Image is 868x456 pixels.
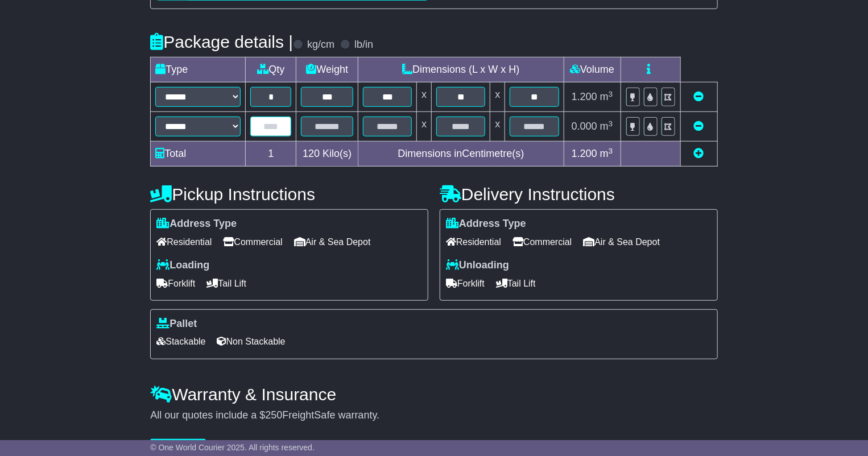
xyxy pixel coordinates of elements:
[151,57,246,82] td: Type
[694,148,704,159] a: Add new item
[417,112,432,142] td: x
[246,57,296,82] td: Qty
[446,233,501,251] span: Residential
[358,57,564,82] td: Dimensions (L x W x H)
[440,185,718,204] h4: Delivery Instructions
[583,233,660,251] span: Air & Sea Depot
[150,385,717,404] h4: Warranty & Insurance
[150,185,428,204] h4: Pickup Instructions
[609,90,613,98] sup: 3
[446,218,526,230] label: Address Type
[609,119,613,128] sup: 3
[600,121,613,132] span: m
[156,233,212,251] span: Residential
[496,275,536,292] span: Tail Lift
[600,91,613,102] span: m
[303,148,320,159] span: 120
[354,39,373,51] label: lb/in
[296,142,358,167] td: Kilo(s)
[223,233,282,251] span: Commercial
[150,409,717,422] div: All our quotes include a $ FreightSafe warranty.
[572,148,597,159] span: 1.200
[156,333,205,350] span: Stackable
[294,233,371,251] span: Air & Sea Depot
[358,142,564,167] td: Dimensions in Centimetre(s)
[156,318,197,330] label: Pallet
[156,259,209,272] label: Loading
[694,121,704,132] a: Remove this item
[246,142,296,167] td: 1
[490,82,505,112] td: x
[512,233,572,251] span: Commercial
[151,142,246,167] td: Total
[265,409,282,421] span: 250
[150,32,293,51] h4: Package details |
[307,39,334,51] label: kg/cm
[217,333,286,350] span: Non Stackable
[446,275,485,292] span: Forklift
[609,147,613,155] sup: 3
[206,275,246,292] span: Tail Lift
[600,148,613,159] span: m
[564,57,621,82] td: Volume
[572,121,597,132] span: 0.000
[156,218,237,230] label: Address Type
[446,259,509,272] label: Unloading
[694,91,704,102] a: Remove this item
[150,443,315,452] span: © One World Courier 2025. All rights reserved.
[572,91,597,102] span: 1.200
[490,112,505,142] td: x
[417,82,432,112] td: x
[296,57,358,82] td: Weight
[156,275,195,292] span: Forklift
